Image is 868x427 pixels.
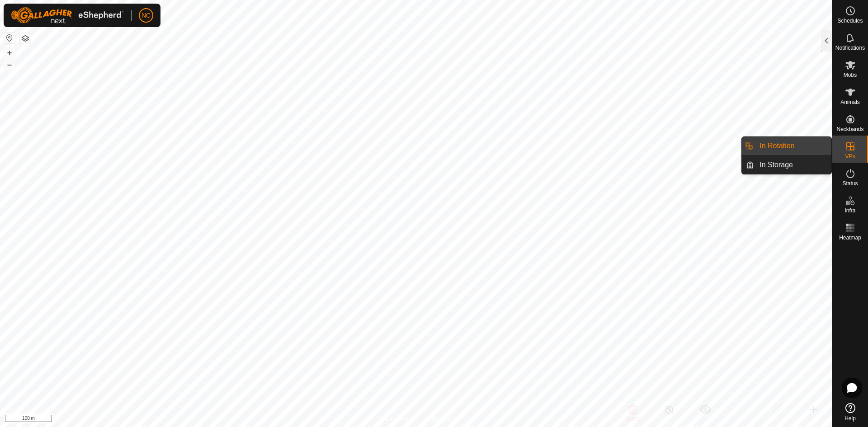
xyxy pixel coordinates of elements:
span: NC [142,11,151,20]
span: Status [842,181,858,186]
a: Contact Us [425,415,452,423]
span: In Storage [759,160,793,170]
li: In Storage [742,156,831,174]
button: Map Layers [20,33,31,44]
button: – [4,59,15,70]
a: In Rotation [754,137,831,155]
a: In Storage [754,156,831,174]
a: Help [832,399,868,425]
span: Mobs [844,72,857,78]
span: Help [844,416,856,421]
span: Schedules [837,18,863,23]
button: + [4,47,15,58]
li: In Rotation [742,137,831,155]
button: Reset Map [4,33,15,43]
span: Neckbands [836,127,863,132]
span: In Rotation [759,141,794,151]
a: Privacy Policy [380,415,414,423]
span: Infra [844,208,855,213]
span: Notifications [835,45,865,51]
img: Gallagher Logo [11,7,124,23]
span: Heatmap [839,235,861,240]
span: Animals [840,99,860,105]
span: VPs [845,154,855,159]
